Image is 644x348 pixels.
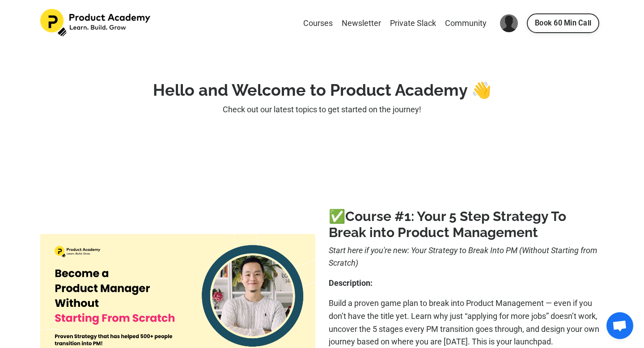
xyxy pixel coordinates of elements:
[390,17,436,30] a: Private Slack
[342,17,381,30] a: Newsletter
[153,81,491,99] strong: Hello and Welcome to Product Academy 👋
[345,208,404,224] a: Course #
[445,17,487,30] a: Community
[329,208,404,224] b: ✅
[329,278,373,288] b: Description:
[40,103,604,116] p: Check out our latest topics to get started on the journey!
[329,208,566,240] a: 1: Your 5 Step Strategy To Break into Product Management
[40,9,152,37] img: Product Academy Logo
[527,13,599,33] a: Book 60 Min Call
[329,246,597,268] i: Start here if you're new: Your Strategy to Break Into PM (Without Starting from Scratch)
[303,17,333,30] a: Courses
[606,312,633,339] a: Open chat
[500,14,518,32] img: User Avatar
